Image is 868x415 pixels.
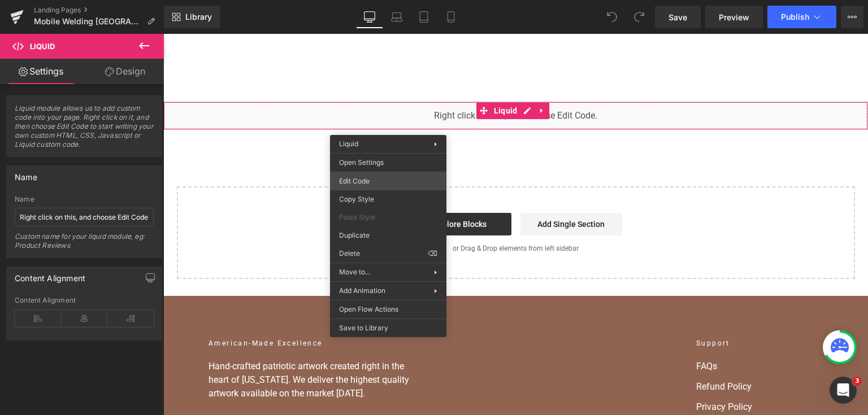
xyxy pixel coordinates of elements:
div: Name [15,166,37,182]
span: Paste Style [339,212,437,222]
a: Refund Policy [533,346,659,360]
span: Save to Library [339,323,437,333]
a: Desktop [356,6,383,28]
span: Publish [781,12,809,21]
a: Landing Pages [34,6,164,15]
button: More [841,6,863,28]
a: Preview [705,6,763,28]
span: Preview [719,11,749,23]
a: Privacy Policy [533,366,659,380]
span: Liquid module allows us to add custom code into your page. Right click on it, and then choose Edi... [15,104,154,156]
a: Expand / Collapse [372,68,387,85]
span: Liquid [30,42,55,51]
span: Library [185,12,212,22]
div: Custom name for your liquid module, eg: Product Reviews [15,232,154,257]
iframe: Intercom live chat [830,377,857,404]
span: 3 [853,377,862,386]
button: Redo [628,6,650,28]
button: Publish [767,6,836,28]
span: Open Settings [339,158,437,168]
span: Save [669,11,687,23]
h2: Support [533,304,659,314]
span: Open Flow Actions [339,304,437,314]
span: Add Animation [339,286,434,296]
div: Name [15,195,154,203]
span: Copy Style [339,194,437,204]
span: Edit Code [339,176,437,186]
span: Liquid [339,139,358,148]
a: Laptop [383,6,410,28]
p: or Drag & Drop elements from left sidebar [32,211,674,219]
a: Mobile [437,6,465,28]
p: Hand-crafted patriotic artwork created right in the heart of [US_STATE]. We deliver the highest q... [45,326,260,366]
a: FAQs [533,326,659,339]
span: Duplicate [339,230,437,241]
span: Move to... [339,267,434,277]
a: Design [84,59,166,84]
div: Content Alignment [15,267,85,283]
span: Mobile Welding [GEOGRAPHIC_DATA] [34,17,142,26]
span: ⌫ [428,248,437,259]
a: New Library [164,6,220,28]
a: Explore Blocks [246,179,348,202]
div: Content Alignment [15,296,154,304]
span: Delete [339,248,428,259]
h2: American-Made Excellence [45,304,260,314]
a: Tablet [410,6,437,28]
span: Liquid [328,68,357,85]
a: Add Single Section [357,179,459,202]
button: Undo [601,6,623,28]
